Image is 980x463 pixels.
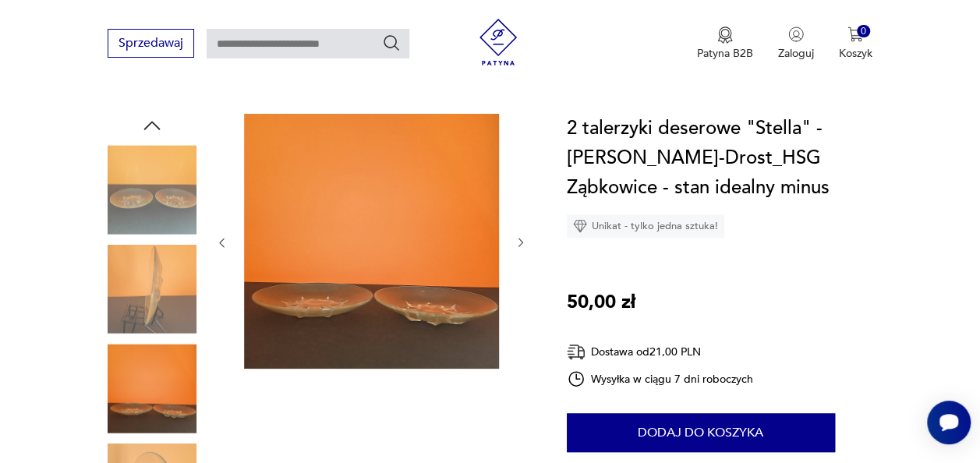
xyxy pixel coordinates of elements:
[567,288,635,317] p: 50,00 zł
[382,34,401,52] button: Szukaj
[108,245,196,334] img: Zdjęcie produktu 2 talerzyki deserowe "Stella" - Eryka Trzewik-Drost_HSG Ząbkowice - stan idealny...
[927,401,971,444] iframe: Smartsupp widget button
[697,27,753,61] button: Patyna B2B
[573,219,587,233] img: Ikona diamentu
[567,369,754,388] div: Wysyłka w ciągu 7 dni roboczych
[839,27,872,61] button: 0Koszyk
[778,27,814,61] button: Zaloguj
[857,25,870,38] div: 0
[697,46,753,61] p: Patyna B2B
[108,29,194,58] button: Sprzedawaj
[697,27,753,61] a: Ikona medaluPatyna B2B
[108,344,196,433] img: Zdjęcie produktu 2 talerzyki deserowe "Stella" - Eryka Trzewik-Drost_HSG Ząbkowice - stan idealny...
[567,413,835,452] button: Dodaj do koszyka
[108,39,194,50] a: Sprzedawaj
[788,27,804,42] img: Ikonka użytkownika
[717,27,733,44] img: Ikona medalu
[567,114,872,203] h1: 2 talerzyki deserowe "Stella" - [PERSON_NAME]-Drost_HSG Ząbkowice - stan idealny minus
[839,46,872,61] p: Koszyk
[847,27,863,42] img: Ikona koszyka
[778,46,814,61] p: Zaloguj
[475,19,522,65] img: Patyna - sklep z meblami i dekoracjami vintage
[567,342,586,362] img: Ikona dostawy
[108,145,196,234] img: Zdjęcie produktu 2 talerzyki deserowe "Stella" - Eryka Trzewik-Drost_HSG Ząbkowice - stan idealny...
[567,214,724,238] div: Unikat - tylko jedna sztuka!
[244,114,499,369] img: Zdjęcie produktu 2 talerzyki deserowe "Stella" - Eryka Trzewik-Drost_HSG Ząbkowice - stan idealny...
[567,342,754,362] div: Dostawa od 21,00 PLN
